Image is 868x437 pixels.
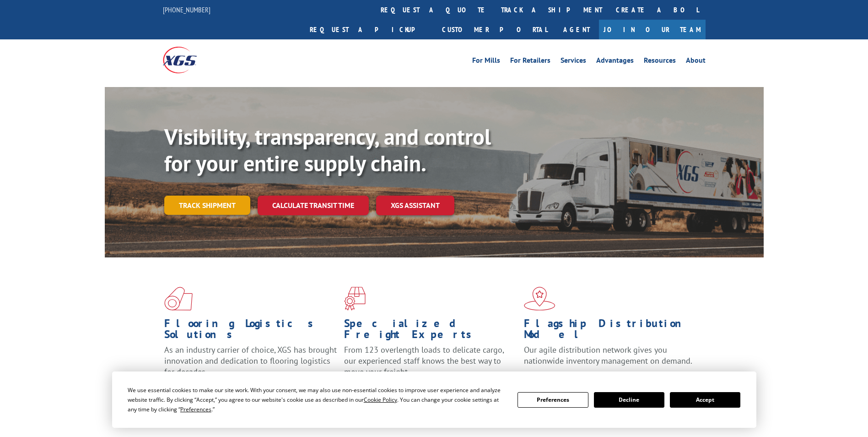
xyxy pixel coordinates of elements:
a: Request a pickup [303,20,435,39]
a: For Mills [472,57,500,67]
h1: Flagship Distribution Model [524,318,697,344]
a: Join Our Team [599,20,706,39]
button: Preferences [518,392,588,408]
a: Calculate transit time [258,196,369,215]
button: Accept [670,392,740,408]
a: Agent [554,20,599,39]
h1: Flooring Logistics Solutions [164,318,337,344]
a: Track shipment [164,196,250,215]
img: xgs-icon-focused-on-flooring-red [344,287,366,311]
button: Decline [594,392,664,408]
a: Customer Portal [435,20,554,39]
a: XGS ASSISTANT [376,196,454,215]
span: As an industry carrier of choice, XGS has brought innovation and dedication to flooring logistics... [164,344,337,377]
div: Cookie Consent Prompt [112,371,756,428]
a: For Retailers [510,57,550,67]
h1: Specialized Freight Experts [344,318,517,344]
b: Visibility, transparency, and control for your entire supply chain. [164,122,491,177]
img: xgs-icon-total-supply-chain-intelligence-red [164,287,193,311]
a: Advantages [596,57,634,67]
a: [PHONE_NUMBER] [163,5,210,14]
span: Our agile distribution network gives you nationwide inventory management on demand. [524,344,692,366]
p: From 123 overlength loads to delicate cargo, our experienced staff knows the best way to move you... [344,344,517,385]
div: We use essential cookies to make our site work. With your consent, we may also use non-essential ... [128,385,507,414]
a: Resources [644,57,676,67]
span: Preferences [180,405,211,413]
span: Cookie Policy [364,396,397,404]
a: Services [561,57,586,67]
img: xgs-icon-flagship-distribution-model-red [524,287,555,311]
a: About [686,57,706,67]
